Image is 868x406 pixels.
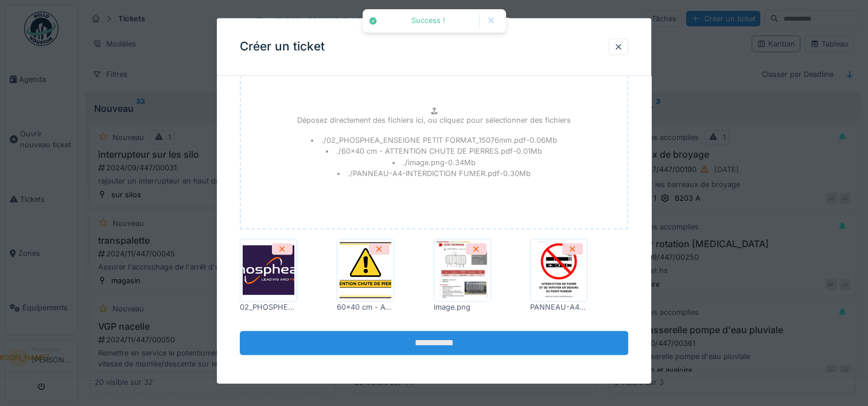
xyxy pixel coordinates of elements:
[297,115,571,126] p: Déposez directement des fichiers ici, ou cliquez pour sélectionner des fichiers
[326,146,542,157] li: ./60x40 cm - ATTENTION CHUTE DE PIERRES.pdf - 0.01 Mb
[437,241,488,299] img: ioqj7c44s0l6s3u8v59tdklqb35r
[533,241,585,299] img: 62f01d408cqpy5zo5o1o2ikqoqne
[434,302,491,313] div: image.png
[337,168,531,179] li: ./PANNEAU-A4-INTERDICTION FUMER.pdf - 0.30 Mb
[340,241,391,299] img: v8z6x11cjiyq0it0n805oa7alrxo
[383,16,473,26] div: Success !
[392,157,476,168] li: ./image.png - 0.34 Mb
[311,135,557,146] li: ./02_PHOSPHEA_ENSEIGNE PETIT FORMAT_15076mm.pdf - 0.06 Mb
[530,302,587,313] div: PANNEAU-A4-INTERDICTION FUMER.pdf
[240,40,325,54] h3: Créer un ticket
[243,241,294,299] img: i19ftm5k5pdffk1k1db25ughckmz
[337,302,394,313] div: 60x40 cm - ATTENTION CHUTE DE PIERRES.pdf
[240,302,297,313] div: 02_PHOSPHEA_ENSEIGNE PETIT FORMAT_15076mm.pdf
